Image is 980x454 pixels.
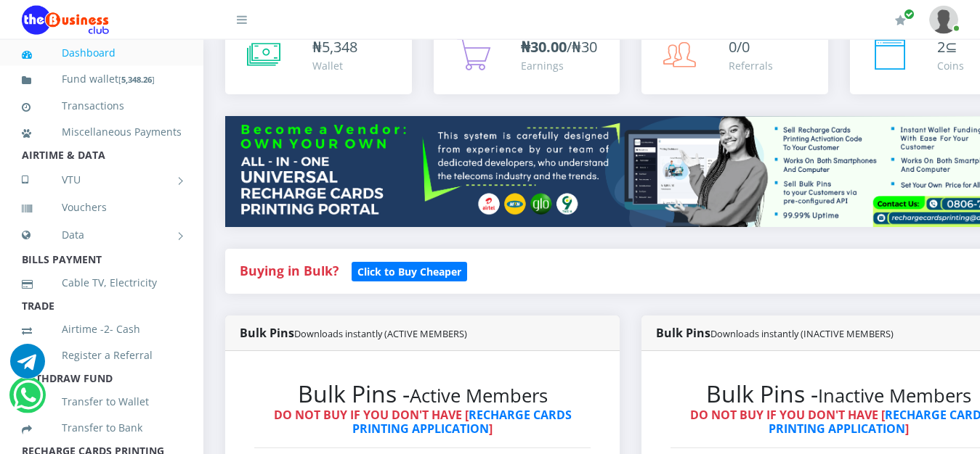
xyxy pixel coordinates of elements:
[240,325,467,341] strong: Bulk Pins
[22,217,182,253] a: Data
[22,115,182,149] a: Miscellaneous Payments
[895,15,906,26] i: Renew/Upgrade Subscription
[22,6,109,35] img: Logo
[937,58,964,73] div: Coins
[22,339,182,372] a: Register a Referral
[322,37,357,57] span: 5,348
[22,266,182,300] a: Cable TV, Electricity
[312,58,357,73] div: Wallet
[352,407,572,437] a: RECHARGE CARDS PRINTING APPLICATION
[274,407,572,437] strong: DO NOT BUY IF YOU DON'T HAVE [ ]
[357,265,461,278] b: Click to Buy Cheaper
[22,385,182,418] a: Transfer to Wallet
[22,162,182,198] a: VTU
[710,327,894,340] small: Downloads instantly (INACTIVE MEMBERS)
[352,262,467,279] a: Click to Buy Cheaper
[22,411,182,445] a: Transfer to Bank
[937,36,964,58] div: ⊆
[22,89,182,123] a: Transactions
[294,327,467,340] small: Downloads instantly (ACTIVE MEMBERS)
[521,58,597,73] div: Earnings
[656,325,894,341] strong: Bulk Pins
[118,74,155,85] small: [ ]
[521,37,597,57] span: /₦30
[22,313,182,346] a: Airtime -2- Cash
[521,37,567,57] b: ₦30.00
[937,37,945,57] span: 2
[10,355,45,379] a: Chat for support
[22,191,182,224] a: Vouchers
[729,37,750,57] span: 0/0
[225,22,412,94] a: ₦5,348 Wallet
[818,383,971,408] small: Inactive Members
[729,58,773,73] div: Referrals
[312,36,357,58] div: ₦
[22,62,182,96] a: Fund wallet[5,348.26]
[13,389,43,413] a: Chat for support
[641,22,828,94] a: 0/0 Referrals
[22,36,182,70] a: Dashboard
[240,262,339,279] strong: Buying in Bulk?
[904,9,915,20] span: Renew/Upgrade Subscription
[434,22,620,94] a: ₦30.00/₦30 Earnings
[410,383,548,408] small: Active Members
[929,6,958,34] img: User
[254,380,591,408] h2: Bulk Pins -
[121,74,152,85] b: 5,348.26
